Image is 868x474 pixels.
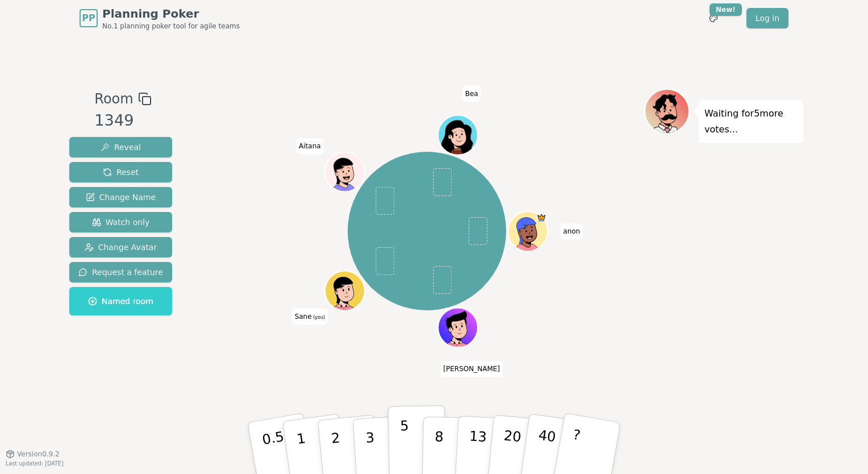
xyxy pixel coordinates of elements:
button: Watch only [69,212,172,232]
a: Log in [746,8,788,28]
span: Reset [103,167,139,178]
span: anon is the host [537,213,547,223]
span: Change Name [86,192,156,203]
span: Named room [88,296,153,307]
span: Click to change your name [560,223,583,239]
button: Click to change your avatar [327,272,364,309]
p: Waiting for 5 more votes... [704,106,798,138]
span: Reveal [101,142,141,153]
button: Change Avatar [69,237,172,257]
div: 1349 [94,109,151,132]
span: Click to change your name [462,85,481,101]
span: PP [82,11,95,25]
span: No.1 planning poker tool for agile teams [102,22,240,31]
a: PPPlanning PokerNo.1 planning poker tool for agile teams [80,6,240,31]
button: Reveal [69,137,172,157]
span: Version 0.9.2 [17,450,60,459]
span: Watch only [92,217,150,228]
span: Room [94,89,133,109]
button: Reset [69,162,172,182]
span: Request a feature [78,267,163,278]
div: New! [710,3,742,16]
button: Version0.9.2 [6,450,60,459]
button: Change Name [69,187,172,207]
button: Named room [69,287,172,315]
span: Click to change your name [440,361,503,377]
span: Last updated: [DATE] [6,460,64,467]
span: Click to change your name [296,138,324,154]
span: Click to change your name [292,308,328,324]
span: Planning Poker [102,6,240,22]
button: Request a feature [69,262,172,282]
span: Change Avatar [85,242,157,253]
span: (you) [312,314,325,319]
button: New! [703,8,724,28]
